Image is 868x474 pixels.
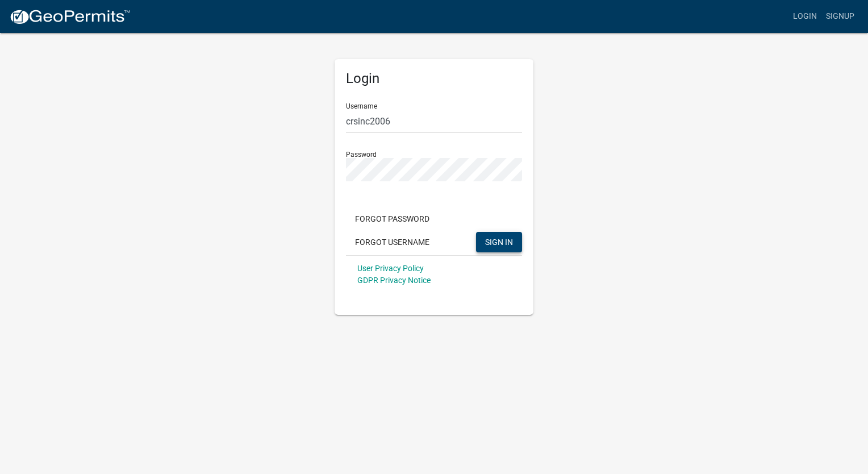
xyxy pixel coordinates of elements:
h5: Login [346,70,522,87]
a: Signup [821,6,859,27]
a: GDPR Privacy Notice [357,276,431,285]
span: SIGN IN [485,237,513,246]
button: Forgot Username [346,232,439,252]
button: SIGN IN [476,232,522,252]
a: User Privacy Policy [357,264,424,273]
button: Forgot Password [346,209,439,229]
a: Login [788,6,821,27]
